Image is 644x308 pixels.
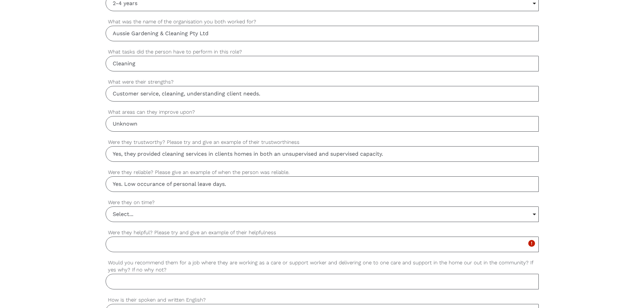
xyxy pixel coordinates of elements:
label: What was the name of the organisation you both worked for? [106,18,539,26]
label: How is their spoken and written English? [106,296,539,304]
label: Were they on time? [106,199,539,206]
label: Were they trustworthy? Please try and give an example of their trustworthiness [106,138,539,146]
label: Would you recommend them for a job where they are working as a care or support worker and deliver... [106,259,539,274]
label: Were they reliable? Please give an example of when the person was reliable. [106,169,539,176]
label: Were they helpful? Please try and give an example of their helpfulness [106,229,539,237]
label: What were their strengths? [106,78,539,86]
label: What tasks did the person have to perform in this role? [106,48,539,56]
label: What areas can they improve upon? [106,108,539,116]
